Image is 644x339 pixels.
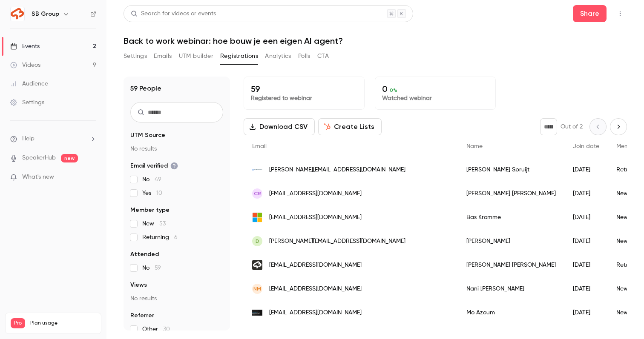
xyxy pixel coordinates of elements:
[11,7,24,21] img: SB Group
[251,84,357,94] p: 59
[124,36,627,46] h1: Back to work webinar: hoe bouw je een eigen AI agent?
[22,134,34,143] span: Help
[561,122,583,131] p: Out of 2
[131,9,216,18] div: Search for videos or events
[124,49,147,63] button: Settings
[256,237,259,245] span: D
[252,260,262,270] img: socialbrothers.nl
[244,118,315,135] button: Download CSV
[22,173,54,182] span: What's new
[10,42,40,51] div: Events
[130,250,159,259] span: Attended
[179,49,213,63] button: UTM builder
[10,80,48,88] div: Audience
[458,301,564,325] div: Mo Azoum
[142,325,170,333] span: Other
[269,308,362,317] span: [EMAIL_ADDRESS][DOMAIN_NAME]
[10,98,44,107] div: Settings
[142,175,161,184] span: No
[10,134,96,143] li: help-dropdown-opener
[573,143,599,149] span: Join date
[317,49,329,63] button: CTA
[130,145,223,153] p: No results
[252,212,262,222] img: live.nl
[142,219,166,228] span: New
[564,277,608,301] div: [DATE]
[458,229,564,253] div: [PERSON_NAME]
[130,206,170,214] span: Member type
[32,10,59,18] h6: SB Group
[610,118,627,135] button: Next page
[11,318,25,328] span: Pro
[458,158,564,182] div: [PERSON_NAME] Spruijt
[269,237,405,246] span: [PERSON_NAME][EMAIL_ADDRESS][DOMAIN_NAME]
[564,301,608,325] div: [DATE]
[253,285,261,293] span: NM
[163,326,170,332] span: 30
[130,311,154,320] span: Referrer
[159,221,166,227] span: 53
[466,143,483,149] span: Name
[155,177,161,182] span: 49
[154,49,172,63] button: Emails
[382,84,489,94] p: 0
[564,182,608,205] div: [DATE]
[382,94,489,103] p: Watched webinar
[22,154,56,162] a: SpeakerHub
[174,234,178,240] span: 6
[564,158,608,182] div: [DATE]
[142,233,178,242] span: Returning
[130,162,178,170] span: Email verified
[252,310,262,316] img: nextlevelprofs.nl
[142,189,162,197] span: Yes
[251,94,357,103] p: Registered to webinar
[269,285,362,293] span: [EMAIL_ADDRESS][DOMAIN_NAME]
[220,49,258,63] button: Registrations
[10,61,40,69] div: Videos
[130,83,161,94] h1: 59 People
[252,143,267,149] span: Email
[156,190,162,196] span: 10
[298,49,310,63] button: Polls
[390,87,397,93] span: 0 %
[130,131,223,333] section: facet-groups
[269,189,362,198] span: [EMAIL_ADDRESS][DOMAIN_NAME]
[61,154,78,162] span: new
[155,265,161,271] span: 59
[458,205,564,229] div: Bas Kromme
[564,205,608,229] div: [DATE]
[130,281,147,289] span: Views
[458,182,564,205] div: [PERSON_NAME] [PERSON_NAME]
[318,118,382,135] button: Create Lists
[564,253,608,277] div: [DATE]
[30,320,96,327] span: Plan usage
[564,229,608,253] div: [DATE]
[252,169,262,171] img: heattransformers.com
[458,277,564,301] div: Nani [PERSON_NAME]
[265,49,291,63] button: Analytics
[254,190,261,197] span: CR
[130,131,165,140] span: UTM Source
[269,261,362,270] span: [EMAIL_ADDRESS][DOMAIN_NAME]
[130,294,223,303] p: No results
[142,264,161,272] span: No
[269,213,362,222] span: [EMAIL_ADDRESS][DOMAIN_NAME]
[573,5,607,22] button: Share
[269,165,405,174] span: [PERSON_NAME][EMAIL_ADDRESS][DOMAIN_NAME]
[458,253,564,277] div: [PERSON_NAME] [PERSON_NAME]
